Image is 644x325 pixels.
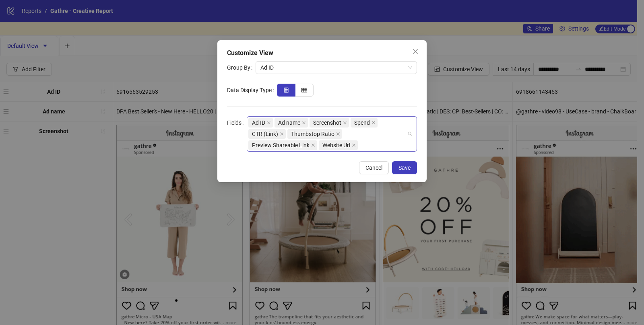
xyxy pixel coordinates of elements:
[248,118,273,128] span: Ad ID
[310,118,349,128] span: Screenshot
[227,84,277,97] label: Data Display Type
[291,130,334,138] span: Thumbstop Ratio
[365,165,382,171] span: Cancel
[275,118,308,128] span: Ad name
[372,121,376,125] span: close
[319,140,358,150] span: Website Url
[252,141,310,150] span: Preview Shareable Link
[278,118,300,127] span: Ad name
[351,118,378,128] span: Spend
[267,121,271,125] span: close
[343,121,347,125] span: close
[398,165,411,171] span: Save
[260,62,412,74] span: Ad ID
[352,143,356,147] span: close
[359,161,389,174] button: Cancel
[227,48,417,58] div: Customize View
[311,143,315,147] span: close
[392,161,417,174] button: Save
[252,118,265,127] span: Ad ID
[287,129,342,139] span: Thumbstop Ratio
[252,130,278,138] span: CTR (Link)
[302,121,306,125] span: close
[227,116,247,129] label: Fields
[248,129,286,139] span: CTR (Link)
[248,140,317,150] span: Preview Shareable Link
[359,140,361,150] input: Fields
[412,48,419,55] span: close
[409,45,422,58] button: Close
[227,61,256,74] label: Group By
[336,132,340,136] span: close
[313,118,341,127] span: Screenshot
[322,141,350,150] span: Website Url
[283,87,289,93] span: insert-row-left
[354,118,370,127] span: Spend
[301,87,307,93] span: table
[280,132,284,136] span: close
